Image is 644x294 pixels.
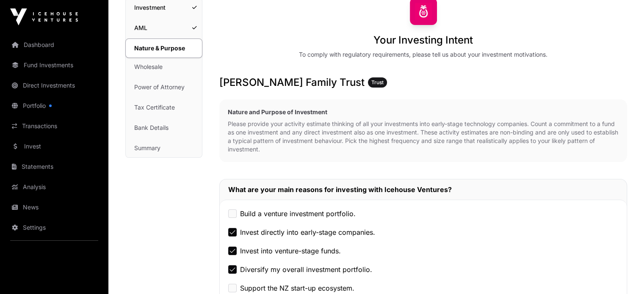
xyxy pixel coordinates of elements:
a: Portfolio [7,96,102,115]
a: Dashboard [7,36,102,54]
p: Please provide your activity estimate thinking of all your investments into early-stage technolog... [228,120,619,154]
label: Invest directly into early-stage companies. [240,227,375,237]
a: Nature & Purpose [125,38,202,58]
div: To comply with regulatory requirements, please tell us about your investment motivations. [299,50,547,59]
label: Diversify my overall investment portfolio. [240,264,372,275]
h3: [PERSON_NAME] Family Trust [219,76,627,89]
h2: Nature and Purpose of Investment [228,108,619,116]
h2: What are your main reasons for investing with Icehouse Ventures? [228,184,618,195]
a: Direct Investments [7,76,102,95]
label: Invest into venture-stage funds. [240,246,341,256]
a: Tax Certificate [126,98,202,117]
a: Transactions [7,117,102,135]
a: Statements [7,157,102,176]
iframe: Chat Widget [602,253,644,294]
a: News [7,198,102,217]
a: Analysis [7,178,102,196]
h1: Your Investing Intent [373,33,473,47]
a: Power of Attorney [126,78,202,96]
a: Wholesale [126,58,202,76]
img: Icehouse Ventures Logo [10,8,78,25]
a: Summary [126,139,202,157]
label: Build a venture investment portfolio. [240,209,356,219]
a: AML [126,19,202,37]
span: Trust [371,79,384,86]
a: Invest [7,137,102,156]
a: Bank Details [126,118,202,137]
a: Settings [7,218,102,237]
a: Fund Investments [7,56,102,74]
label: Support the NZ start-up ecosystem. [240,283,354,293]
